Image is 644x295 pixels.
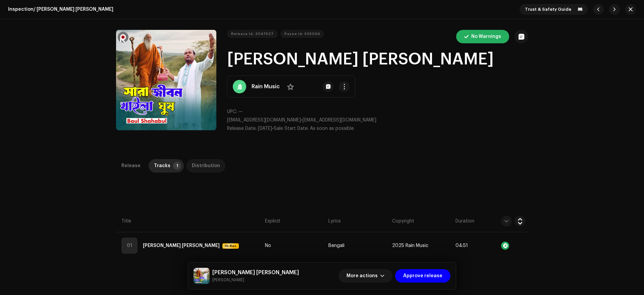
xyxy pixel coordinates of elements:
[212,277,299,283] small: Sara Jibon Chaila Ghush
[173,162,181,170] p-badge: 1
[338,269,392,283] button: More actions
[227,30,278,38] button: Release Id: 3047527
[192,159,220,173] div: Distribution
[227,126,274,131] span: •
[392,243,428,248] span: 2025 Rain Music
[252,83,280,91] strong: Rain Music
[274,126,309,131] span: Sale Start Date:
[265,243,271,248] span: No
[238,109,243,114] span: —
[121,238,138,254] div: 01
[265,218,280,225] span: Explicit
[223,239,238,253] span: Hi-Res
[154,159,170,173] div: Tracks
[227,126,257,131] span: Release Date:
[303,118,376,122] span: [EMAIL_ADDRESS][DOMAIN_NAME]
[143,239,220,252] strong: Sara Jibon Chaila Ghush
[455,243,468,248] span: 04:51
[284,27,320,41] span: Payee Id: 535094
[227,49,528,70] h1: [PERSON_NAME] [PERSON_NAME]
[403,269,442,283] span: Approve release
[455,218,474,225] span: Duration
[227,109,237,114] span: UPC:
[258,126,272,131] span: [DATE]
[346,269,378,283] span: More actions
[227,118,301,122] span: [EMAIL_ADDRESS][DOMAIN_NAME]
[231,27,274,41] span: Release Id: 3047527
[328,218,341,225] span: Lyrics
[310,126,354,131] span: As soon as possible
[121,159,141,173] div: Release
[280,30,324,38] button: Payee Id: 535094
[395,269,450,283] button: Approve release
[194,268,210,284] img: 5bed2042-fb1b-4112-9237-eb88883d84d6
[328,243,344,248] span: Bengali
[392,218,414,225] span: Copyright
[227,117,528,124] p: •
[212,268,299,277] h5: Sara Jibon Chaila Ghush
[121,218,131,225] span: Title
